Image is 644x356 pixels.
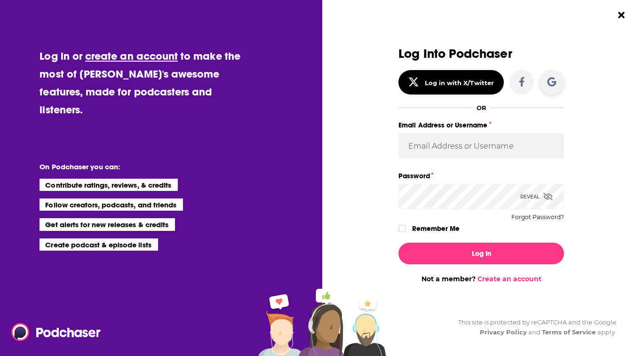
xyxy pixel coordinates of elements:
[40,162,228,171] li: On Podchaser you can:
[398,275,564,283] div: Not a member?
[612,6,630,24] button: Close Button
[11,323,94,341] a: Podchaser - Follow, Share and Rate Podcasts
[451,317,616,337] div: This site is protected by reCAPTCHA and the Google and apply.
[398,70,504,95] button: Log in with X/Twitter
[85,49,178,63] a: create an account
[412,222,460,235] label: Remember Me
[425,79,494,87] div: Log in with X/Twitter
[477,104,486,111] div: OR
[398,47,564,61] h3: Log Into Podchaser
[398,133,564,158] input: Email Address or Username
[477,275,541,283] a: Create an account
[511,214,564,221] button: Forgot Password?
[398,243,564,264] button: Log In
[542,328,596,336] a: Terms of Service
[11,323,102,341] img: Podchaser - Follow, Share and Rate Podcasts
[520,184,553,209] div: Reveal
[40,238,158,251] li: Create podcast & episode lists
[40,198,183,211] li: Follow creators, podcasts, and friends
[398,170,564,182] label: Password
[40,218,175,230] li: Get alerts for new releases & credits
[398,119,564,131] label: Email Address or Username
[480,328,527,336] a: Privacy Policy
[40,179,178,191] li: Contribute ratings, reviews, & credits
